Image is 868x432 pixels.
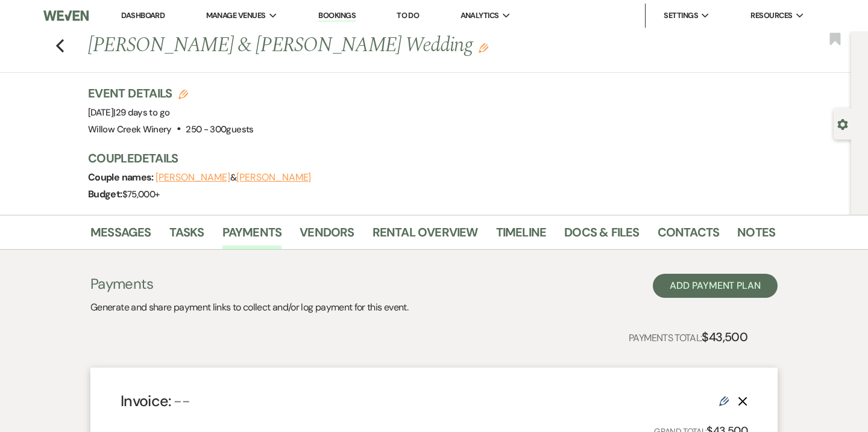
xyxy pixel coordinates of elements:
[116,106,170,119] span: 29 days to go
[156,173,230,182] button: [PERSON_NAME]
[88,85,254,102] h3: Event Details
[461,10,499,22] span: Analytics
[121,390,190,412] h4: Invoice:
[156,171,311,184] span: &
[88,150,763,167] h3: Couple Details
[664,10,698,22] span: Settings
[837,118,848,129] button: Open lead details
[702,329,747,345] strong: $43,500
[90,223,151,249] a: Messages
[397,10,419,20] a: To Do
[90,300,408,315] p: Generate and share payment links to collect and/or log payment for this event.
[90,274,408,294] h3: Payments
[88,188,122,200] span: Budget:
[121,10,165,20] a: Dashboard
[88,31,628,60] h1: [PERSON_NAME] & [PERSON_NAME] Wedding
[318,10,356,22] a: Bookings
[88,106,169,119] span: [DATE]
[479,42,488,53] button: Edit
[653,274,778,298] button: Add Payment Plan
[169,223,204,249] a: Tasks
[300,223,354,249] a: Vendors
[43,3,89,28] img: Weven Logo
[496,223,547,249] a: Timeline
[564,223,639,249] a: Docs & Files
[658,223,720,249] a: Contacts
[174,391,190,411] span: --
[236,173,311,182] button: [PERSON_NAME]
[88,171,156,184] span: Couple names:
[113,106,169,119] span: |
[737,223,775,249] a: Notes
[122,188,160,200] span: $75,000+
[206,10,266,22] span: Manage Venues
[750,10,792,22] span: Resources
[88,123,172,135] span: Willow Creek Winery
[373,223,478,249] a: Rental Overview
[222,223,282,249] a: Payments
[629,327,747,347] p: Payments Total:
[186,123,253,135] span: 250 - 300 guests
